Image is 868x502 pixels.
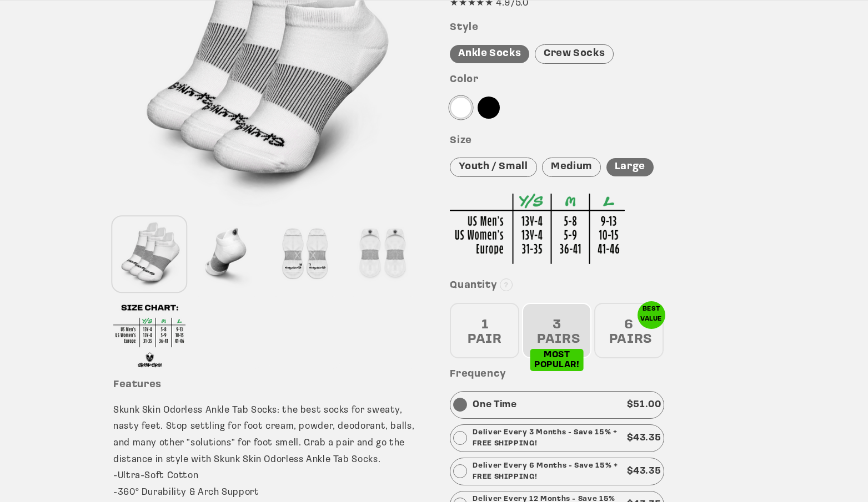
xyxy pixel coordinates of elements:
[535,44,614,64] div: Crew Socks
[627,430,661,447] p: $
[450,45,529,63] div: Ankle Socks
[633,433,661,443] span: 43.35
[113,379,418,392] h3: Features
[473,427,621,449] p: Deliver Every 3 Months - Save 15% + FREE SHIPPING!
[450,74,755,87] h3: Color
[594,303,664,358] div: 6 PAIRS
[450,158,536,177] div: Youth / Small
[627,397,661,413] p: $
[542,158,601,177] div: Medium
[633,466,661,476] span: 43.35
[627,463,661,480] p: $
[633,400,661,409] span: 51.00
[473,460,621,483] p: Deliver Every 6 Months - Save 15% + FREE SHIPPING!
[473,397,516,413] p: One Time
[450,135,755,148] h3: Size
[450,22,755,34] h3: Style
[606,158,654,176] div: Large
[450,303,519,358] div: 1 PAIR
[522,303,591,358] div: 3 PAIRS
[450,194,625,264] img: Sizing Chart
[450,368,755,381] h3: Frequency
[450,280,755,292] h3: Quantity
